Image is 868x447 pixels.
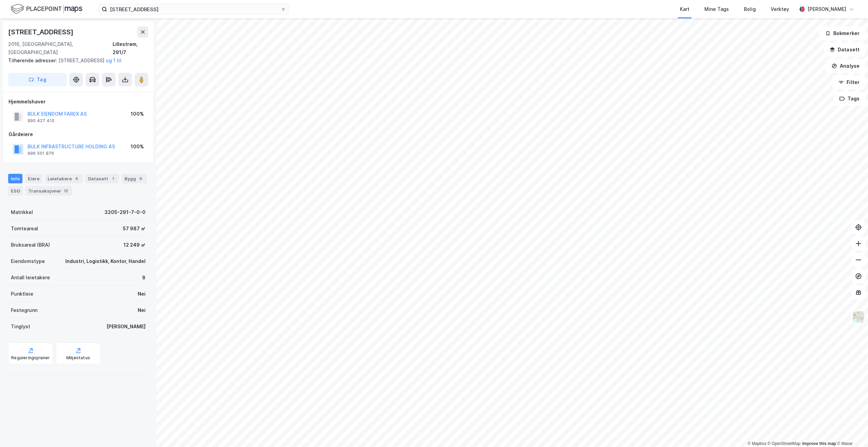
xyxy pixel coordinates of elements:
div: 100% [131,143,144,151]
button: Datasett [824,43,865,56]
div: Eiere [25,174,42,183]
div: Miljøstatus [66,355,90,361]
div: 100% [131,110,144,118]
div: 57 987 ㎡ [123,225,146,233]
div: Antall leietakere [11,274,50,282]
div: Datasett [85,174,119,183]
div: Punktleie [11,290,33,298]
a: Improve this map [802,441,836,446]
img: logo.f888ab2527a4732fd821a326f86c7f29.svg [11,3,82,15]
div: Tinglyst [11,322,30,331]
div: [PERSON_NAME] [106,322,146,331]
div: Lillestrøm, 291/7 [113,40,148,56]
div: Tomteareal [11,225,38,233]
div: Kart [680,5,689,13]
div: Info [8,174,22,183]
div: 12 249 ㎡ [123,241,146,249]
div: Matrikkel [11,208,33,216]
span: Tilhørende adresser: [8,57,59,63]
div: [STREET_ADDRESS] [8,56,143,65]
div: 3205-291-7-0-0 [104,208,146,216]
div: Bruksareal (BRA) [11,241,50,249]
div: Industri, Logistikk, Kontor, Handel [65,257,146,265]
div: 8 [73,175,80,182]
div: 1 [110,175,116,182]
div: Nei [138,306,146,314]
div: 9 [137,175,144,182]
div: [PERSON_NAME] [807,5,846,13]
div: Nei [138,290,146,298]
img: Z [852,311,865,324]
div: Bygg [122,174,147,183]
div: 990 427 410 [28,118,54,123]
div: Eiendomstype [11,257,45,265]
div: Verktøy [771,5,789,13]
button: Analyse [826,59,865,73]
button: Tags [834,92,865,105]
button: Tag [8,73,67,86]
div: Bolig [744,5,756,13]
div: Kontrollprogram for chat [834,414,868,447]
a: OpenStreetMap [768,441,801,446]
div: 2016, [GEOGRAPHIC_DATA], [GEOGRAPHIC_DATA] [8,40,113,56]
button: Bokmerker [819,27,865,40]
iframe: Chat Widget [834,414,868,447]
div: Hjemmelshaver [9,98,148,106]
div: Mine Tags [704,5,729,13]
div: Festegrunn [11,306,37,314]
div: [STREET_ADDRESS] [8,27,75,37]
div: Transaksjoner [26,186,72,196]
div: Leietakere [45,174,83,183]
div: ESG [8,186,23,196]
div: 12 [63,187,69,194]
button: Filter [833,76,865,89]
a: Mapbox [748,441,766,446]
div: 996 501 876 [28,151,54,156]
div: Gårdeiere [9,130,148,138]
input: Søk på adresse, matrikkel, gårdeiere, leietakere eller personer [107,4,281,14]
div: Reguleringsplaner [11,355,50,361]
div: 8 [142,274,146,282]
